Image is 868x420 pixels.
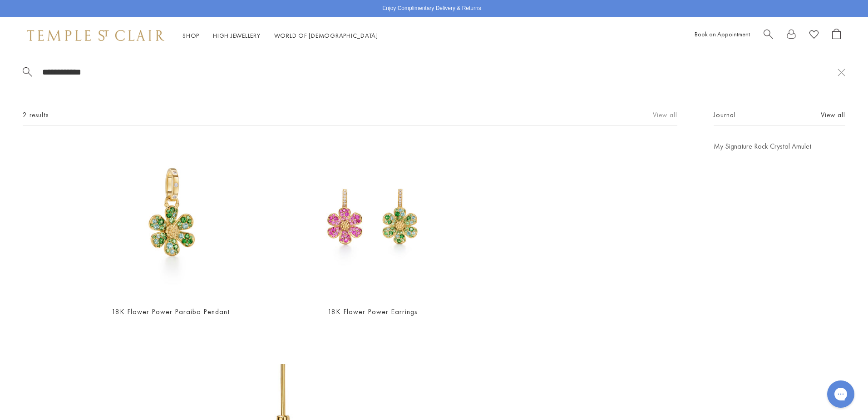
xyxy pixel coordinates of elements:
nav: Main navigation [182,30,378,41]
img: Temple St. Clair [27,30,164,41]
span: Journal [714,110,736,121]
img: P36882-BLUFLWR [93,141,249,298]
span: 2 results [23,110,49,121]
a: Open Shopping Bag [832,29,841,43]
iframe: Gorgias live chat messenger [823,377,859,411]
p: Enjoy Complimentary Delivery & Returns [382,4,481,13]
a: My Signature Rock Crystal Amulet [714,141,845,151]
a: High JewelleryHigh Jewellery [213,31,261,40]
img: 18K Flower Power Earrings [295,141,451,298]
a: World of [DEMOGRAPHIC_DATA]World of [DEMOGRAPHIC_DATA] [274,31,378,40]
a: 18K Flower Power Earrings [328,307,418,316]
a: Book an Appointment [695,30,750,38]
a: View all [653,110,677,120]
a: ShopShop [182,31,199,40]
a: Search [764,29,773,43]
a: 18K Flower Power Paraiba Pendant [112,307,230,316]
a: View all [821,110,845,120]
a: View Wishlist [809,29,819,43]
